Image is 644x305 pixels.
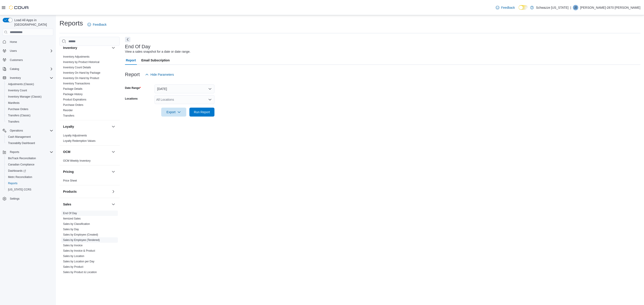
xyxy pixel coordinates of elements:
h3: Sales [63,202,71,207]
span: Metrc Reconciliation [6,174,53,180]
span: Operations [8,128,53,133]
a: Dashboards [6,168,28,173]
span: Adjustments (Classic) [6,81,53,87]
span: Washington CCRS [6,187,53,192]
span: Inventory Adjustments [63,55,89,58]
span: Traceabilty Dashboard [8,141,35,145]
h3: End Of Day [125,44,150,49]
span: Users [10,49,17,53]
label: Locations [125,97,138,100]
span: Report [126,56,136,65]
button: Pricing [63,169,110,174]
a: Transfers (Classic) [6,113,32,118]
button: BioTrack Reconciliation [4,155,55,161]
a: Sales by Invoice & Product [63,249,95,252]
span: Manifests [8,101,19,105]
span: Inventory Count [8,89,27,92]
span: Inventory Transactions [63,82,90,85]
p: Schwazze [US_STATE] [536,5,569,10]
div: Sales [59,211,120,287]
span: Package Details [63,87,83,91]
span: Cash Management [6,134,53,140]
span: Operations [10,129,23,132]
span: Sales by Product [63,265,83,269]
h3: Report [125,72,140,77]
span: Inventory Manager (Classic) [6,94,53,99]
span: Home [10,40,17,44]
a: Inventory Count [6,88,29,93]
button: Open list of options [208,98,212,101]
a: Reorder [63,109,73,112]
h3: Products [63,189,77,194]
a: Canadian Compliance [6,162,36,167]
button: Pricing [111,169,116,174]
button: Inventory Manager (Classic) [4,94,55,100]
div: Loyalty [59,133,120,145]
a: Adjustments (Classic) [6,81,36,87]
span: BioTrack Reconciliation [8,157,36,160]
a: Sales by Day [63,228,79,231]
button: Cash Management [4,134,55,140]
a: Loyalty Adjustments [63,134,87,137]
span: OCM Weekly Inventory [63,159,91,163]
span: Traceabilty Dashboard [6,140,53,146]
button: Users [8,48,19,54]
a: Dashboards [4,168,55,174]
button: Inventory Count [4,87,55,94]
button: OCM [63,150,110,154]
span: Feedback [501,5,515,10]
a: Home [8,39,19,45]
span: Catalog [10,67,19,71]
span: Inventory Count Details [63,66,91,69]
button: Reports [1,149,55,155]
span: Purchase Orders [63,103,83,107]
button: Reports [8,149,21,155]
span: Dashboards [8,169,26,173]
button: Loyalty [63,124,110,129]
a: Product Expirations [63,98,86,101]
button: Inventory [1,75,55,81]
a: Sales by Classification [63,222,90,226]
h3: Pricing [63,169,74,174]
button: Transfers (Classic) [4,112,55,119]
button: Inventory [111,45,116,50]
a: Sales by Product [63,265,83,268]
button: Operations [1,127,55,134]
span: Purchase Orders [8,107,28,111]
div: View a sales snapshot for a date or date range. [125,49,191,54]
button: Products [111,189,116,194]
button: Adjustments (Classic) [4,81,55,87]
a: Feedback [494,3,517,12]
a: OCM Weekly Inventory [63,159,91,162]
span: Transfers [63,114,74,117]
a: Package Details [63,87,83,90]
button: OCM [111,149,116,155]
span: Hide Parameters [150,72,174,77]
span: Reports [8,182,17,185]
span: Canadian Compliance [8,163,34,166]
img: Cova [9,5,29,10]
a: Metrc Reconciliation [6,174,34,180]
a: Loyalty Redemption Values [63,139,95,142]
a: Inventory Count Details [63,66,91,69]
span: Feedback [93,22,106,27]
span: Inventory On Hand by Product [63,76,99,80]
a: Inventory by Product Historical [63,61,100,64]
div: Jenessa-2870 Arellano [573,5,578,10]
p: [PERSON_NAME]-2870 [PERSON_NAME] [580,5,640,10]
span: [US_STATE] CCRS [8,188,31,191]
div: Pricing [59,178,120,185]
h3: OCM [63,150,70,154]
span: Purchase Orders [6,107,53,112]
span: Manifests [6,100,53,106]
div: OCM [59,158,120,165]
span: Inventory [8,75,53,81]
button: Home [1,38,55,45]
span: Home [8,39,53,44]
span: Sales by Product & Location [63,270,97,274]
span: Price Sheet [63,179,77,182]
